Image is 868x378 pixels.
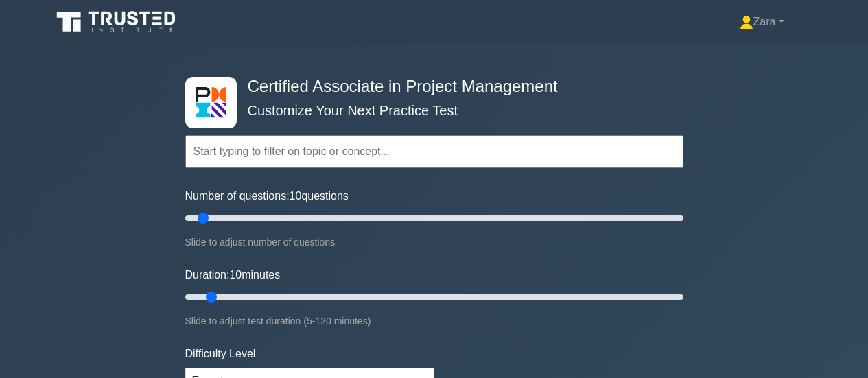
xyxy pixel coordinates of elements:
label: Duration: minutes [185,267,281,283]
div: Slide to adjust test duration (5-120 minutes) [185,313,683,329]
label: Number of questions: questions [185,188,349,204]
label: Difficulty Level [185,346,256,362]
div: Slide to adjust number of questions [185,234,683,250]
input: Start typing to filter on topic or concept... [185,135,683,168]
h4: Certified Associate in Project Management [242,77,616,97]
span: 10 [229,269,242,281]
a: Zara [707,8,817,36]
span: 10 [290,190,302,202]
